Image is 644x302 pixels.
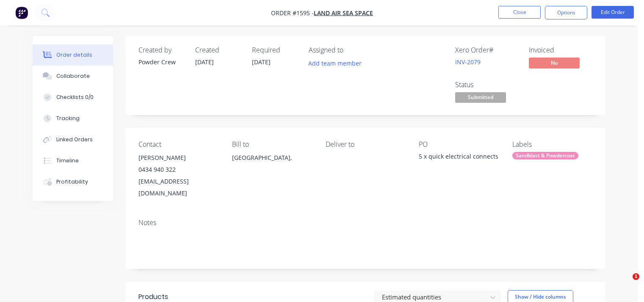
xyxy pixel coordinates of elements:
button: Options [545,6,587,19]
img: Factory [15,6,28,19]
button: Collaborate [33,66,113,87]
div: Created [195,46,242,54]
div: Products [138,292,168,302]
button: Order details [33,44,113,66]
div: Tracking [56,115,80,122]
button: Add team member [309,58,366,69]
div: [EMAIL_ADDRESS][DOMAIN_NAME] [138,176,218,199]
div: 0434 940 322 [138,164,218,176]
button: Edit Order [591,6,634,19]
button: Add team member [304,58,366,69]
span: Order #1595 - [271,9,314,17]
div: Assigned to [309,46,393,54]
span: 1 [633,273,639,280]
div: Bill to [232,140,312,148]
div: Labels [512,140,592,148]
button: Submitted [455,92,506,105]
button: Timeline [33,150,113,171]
button: Profitability [33,171,113,192]
button: Checklists 0/0 [33,87,113,108]
a: INV-2079 [455,58,481,66]
div: [PERSON_NAME] [138,152,218,164]
div: Checklists 0/0 [56,93,94,101]
div: Created by [138,46,185,54]
div: Linked Orders [56,136,93,143]
button: Linked Orders [33,129,113,150]
div: 5 x quick electrical connects [419,152,499,164]
div: PO [419,140,499,148]
iframe: Intercom live chat [615,273,636,294]
span: No [529,58,580,68]
div: Profitability [56,178,88,186]
button: Tracking [33,108,113,129]
span: [DATE] [195,58,214,66]
div: Deliver to [326,140,406,148]
div: Xero Order # [455,46,519,54]
div: Collaborate [56,72,90,80]
div: [PERSON_NAME]0434 940 322[EMAIL_ADDRESS][DOMAIN_NAME] [138,152,218,199]
div: Notes [138,219,592,227]
div: Timeline [56,157,79,165]
div: Required [252,46,299,54]
div: Status [455,81,519,89]
div: Powder Crew [138,58,185,66]
span: Submitted [455,92,506,103]
div: Invoiced [529,46,592,54]
div: [GEOGRAPHIC_DATA], [232,152,312,164]
button: Close [498,6,541,19]
div: Sandblast & Powdercoat [512,152,578,159]
div: Order details [56,51,92,59]
a: Land Air Sea Space [314,9,373,17]
div: Contact [138,140,218,148]
div: [GEOGRAPHIC_DATA], [232,152,312,179]
span: [DATE] [252,58,271,66]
